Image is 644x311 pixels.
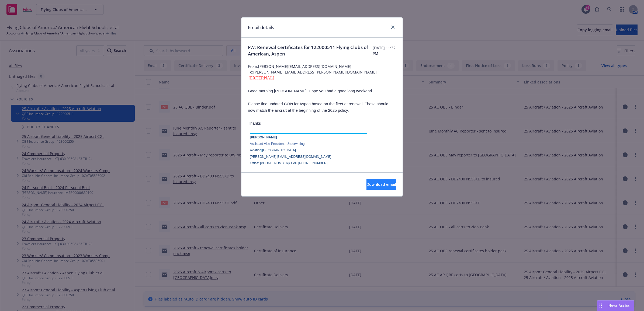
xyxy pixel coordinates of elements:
[248,44,373,57] span: FW: Renewal Certificates for 122000511 Flying Clubs of American, Aspen
[250,161,327,165] span: Office: [PHONE_NUMBER]/ Cell: [PHONE_NUMBER]
[261,148,262,152] span: |
[390,24,396,30] a: close
[248,64,396,69] span: From: [PERSON_NAME][EMAIL_ADDRESS][DOMAIN_NAME]
[248,121,261,125] span: Thanks
[250,135,277,139] span: [PERSON_NAME]
[597,300,604,311] div: Drag to move
[373,45,396,56] span: [DATE] 11:32 PM
[248,102,388,113] span: Please find updated COIs for Aspen based on the fleet at renewal. These should now match the airc...
[248,69,396,75] span: To: [PERSON_NAME][EMAIL_ADDRESS][PERSON_NAME][DOMAIN_NAME]
[597,300,634,311] button: Nova Assist
[248,24,274,31] h1: Email details
[608,303,630,308] span: Nova Assist
[262,148,296,152] span: [GEOGRAPHIC_DATA]
[250,155,331,159] span: [PERSON_NAME][EMAIL_ADDRESS][DOMAIN_NAME]
[250,142,304,146] span: Assistant Vice President, Underwriting
[248,89,373,93] span: Good morning [PERSON_NAME]. Hope you had a good long weekend.
[250,148,261,152] span: Aviation
[248,75,396,81] div: [EXTERNAL]
[366,182,396,187] span: Download email
[366,179,396,190] button: Download email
